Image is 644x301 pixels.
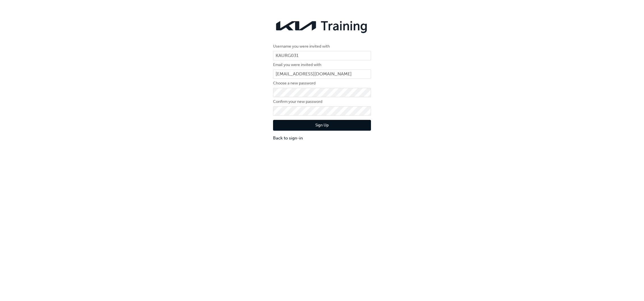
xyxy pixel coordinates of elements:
[273,62,371,68] label: Email you were invited with
[273,80,371,87] label: Choose a new password
[273,51,371,61] input: Username
[273,43,371,50] label: Username you were invited with
[273,135,371,141] a: Back to sign-in
[273,98,371,105] label: Confirm your new password
[273,120,371,131] button: Sign Up
[273,17,371,35] img: kia-training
